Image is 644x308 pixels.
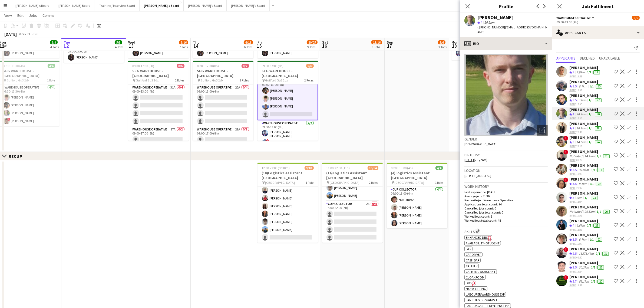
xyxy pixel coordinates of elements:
div: [PERSON_NAME] [569,247,610,251]
tcxspan: Call 11-08-2025 via 3CX [569,270,576,273]
div: 8.7km [578,84,588,89]
div: 3 Jobs [438,45,447,49]
app-skills-label: 1/1 [589,182,594,186]
span: 15 [257,43,262,49]
span: 5/6 [306,64,314,68]
span: ! [563,150,568,155]
span: 3.5 [573,84,577,88]
span: 5/6 [632,16,640,20]
h3: SFG WAREHOUSE - [GEOGRAPHIC_DATA] [128,68,189,78]
div: [PERSON_NAME] [569,218,601,223]
tcxspan: Call 07-08-2025 via 3CX [569,186,576,190]
span: 2 Roles [369,181,378,185]
div: 23 [591,196,597,200]
p: Worked jobs count: 5 [464,214,548,218]
div: 7 Jobs [179,45,188,49]
span: 4 [573,223,574,227]
div: 6.6km [575,223,586,228]
h3: (14)Logistics Assistant [GEOGRAPHIC_DATA] [322,171,383,180]
div: 10:03 [569,172,605,176]
span: Wed [128,40,135,45]
span: bar [466,247,471,251]
p: Average jobs: 2.087 [464,194,548,198]
span: Guilford Gu3 2dx [7,78,29,82]
h3: SFG WAREHOUSE - [GEOGRAPHIC_DATA] [257,68,318,78]
div: 09:00-17:00 (8h)0/7SFG WAREHOUSE - [GEOGRAPHIC_DATA] Guilford Gu3 2dx2 RolesWarehouse Operative22... [193,61,253,141]
div: 6.7km [578,237,588,242]
button: [PERSON_NAME]'s Board [140,0,184,11]
p: Cancelled jobs count: 0 [464,206,548,210]
h3: Birthday [464,152,548,157]
div: 13:01 [569,89,603,92]
app-job-card: 09:00-17:00 (8h)0/6SFG WAREHOUSE - [GEOGRAPHIC_DATA] Guilford Gu3 2dx2 RolesWarehouse Operative31... [128,61,189,141]
tcxspan: Call 26-12-2004 via 3CX [464,158,474,162]
app-skills-label: 1/1 [589,112,593,116]
div: Applicants [552,26,644,39]
div: 18 [597,168,604,172]
div: 7.9km [575,70,586,75]
div: 13:45 [569,75,601,78]
tcxspan: Call 06-08-2025 via 3CX [569,89,576,92]
div: 21 [603,154,610,158]
span: Cashier [466,264,477,268]
app-job-card: 12:30-22:00 (9h30m)9/10(10)Logistics Assistant [GEOGRAPHIC_DATA] [GEOGRAPHIC_DATA]1 RoleHualong S... [257,163,318,243]
span: Applicants [556,56,576,60]
div: 20 [603,210,610,214]
div: Not rated [569,154,583,158]
div: [PERSON_NAME] [569,107,603,112]
span: 3.5 [573,168,577,172]
span: Jobs [29,13,37,18]
span: 4/4 [48,64,55,68]
span: Car Driver [466,253,481,257]
tcxspan: Call 06-08-2025 via 3CX [569,130,576,134]
app-skills-label: 1/1 [591,265,595,269]
app-card-role: Warehouse Operative27A0/209:00-17:00 (8h) [128,126,189,153]
img: Crew avatar or photo [464,54,548,136]
div: 11:43 [569,228,601,231]
span: Declined [580,56,595,60]
div: RECUP [9,153,27,159]
h3: Location [464,168,548,173]
div: [DATE] [4,31,17,37]
tcxspan: Call 07-08-2025 via 3CX [569,172,576,176]
tcxspan: Call 09-08-2025 via 3CX [569,214,576,217]
div: [PERSON_NAME] [477,15,514,20]
app-skills-label: 1/1 [589,84,594,88]
div: 31 [602,252,609,256]
h3: Job Fulfilment [552,3,644,10]
div: [PERSON_NAME] [569,79,603,84]
div: Bio [460,37,552,50]
span: 4 [573,112,574,116]
div: 6 Jobs [244,45,253,49]
div: 9.1km [578,182,588,186]
span: 2 Roles [175,78,184,82]
div: 8km [575,196,583,200]
div: 27 [595,98,602,102]
span: 1 Role [435,181,443,185]
p: Worked jobs total count: 48 [464,218,548,222]
span: Cash Bar [466,258,479,262]
span: [DEMOGRAPHIC_DATA] [464,142,497,146]
button: [PERSON_NAME]'s Board [11,0,54,11]
div: 4 Jobs [115,45,123,49]
h3: (10)Logistics Assistant [GEOGRAPHIC_DATA] [257,171,318,180]
div: 59.1km [578,279,590,284]
div: 18 [595,126,602,130]
span: 10/14 [368,166,378,170]
div: 02:50 [569,256,610,259]
div: 18 [593,70,600,74]
span: [GEOGRAPHIC_DATA] [330,181,360,185]
button: [PERSON_NAME] Board [54,0,95,11]
app-skills-label: 1/1 [589,237,594,241]
div: 15:00 [569,103,603,106]
span: Guilford Gu3 2dx [136,78,159,82]
button: Warehouse Operative [556,16,595,20]
span: Edit [17,13,24,18]
tcxspan: Call 08-08-2025 via 3CX [569,200,576,204]
app-skills-label: 1/1 [587,70,591,74]
span: 11:00-22:00 (11h) [326,166,350,170]
app-card-role: Warehouse Operative21A0/309:00-17:00 (8h) [193,126,253,160]
span: 4/4 [435,166,443,170]
div: 18371.4km [578,251,595,256]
